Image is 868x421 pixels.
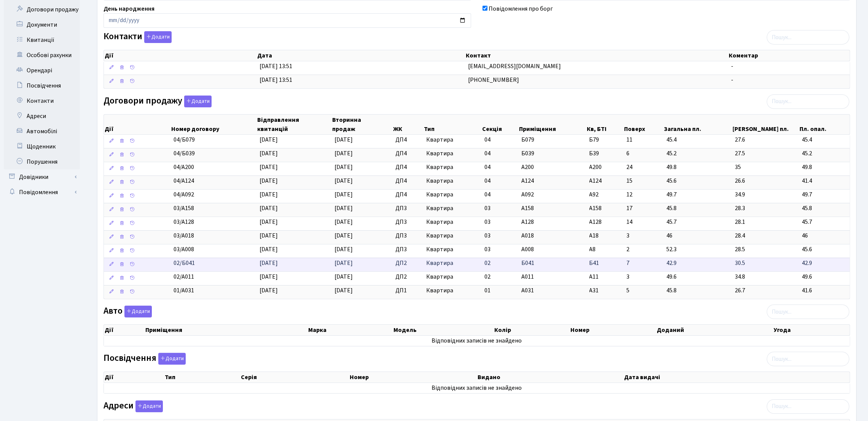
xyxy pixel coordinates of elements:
span: [DATE] [260,204,278,212]
button: Адреси [135,400,163,412]
span: А031 [521,286,534,295]
th: Кв, БТІ [586,115,623,134]
span: 11 [626,136,660,144]
label: Посвідчення [104,353,186,365]
span: ДП4 [396,163,420,172]
span: Квартира [427,273,478,281]
span: 45.4 [666,136,729,144]
span: 28.1 [735,218,796,226]
span: А158 [521,204,534,212]
a: Додати [156,352,186,365]
a: Контакти [4,93,80,108]
span: А008 [521,245,534,254]
th: Поверх [623,115,663,134]
button: Посвідчення [158,353,186,365]
span: 03 [484,231,491,240]
span: [DATE] 13:51 [260,62,292,70]
span: 27.5 [735,149,796,158]
span: [DATE] [334,149,353,158]
a: Квитанції [4,32,80,48]
span: Б79 [589,136,621,144]
span: Квартира [427,259,478,268]
span: ДП4 [396,190,420,199]
span: 03/А128 [174,218,194,226]
th: Дії [104,325,145,335]
span: 46 [666,231,729,240]
span: Квартира [427,136,478,144]
span: [DATE] [334,204,353,212]
a: Повідомлення [4,185,80,200]
span: 3 [626,231,660,240]
span: 04/Б079 [174,136,195,144]
th: Секція [481,115,519,134]
span: ДП4 [396,177,420,185]
label: Повідомлення про борг [489,4,553,13]
label: Договори продажу [104,96,212,107]
span: [DATE] [260,273,278,281]
span: [EMAIL_ADDRESS][DOMAIN_NAME] [468,62,561,70]
span: 04 [484,177,491,185]
input: Пошук... [767,305,849,319]
span: 24 [626,163,660,172]
span: 30.5 [735,259,796,268]
span: [DATE] [260,259,278,267]
span: А018 [521,231,534,240]
span: А8 [589,245,621,254]
input: Пошук... [767,30,849,45]
span: 01/А031 [174,286,194,295]
span: 45.2 [802,149,847,158]
span: 45.4 [802,136,847,144]
input: Пошук... [767,94,849,109]
th: Пл. опал. [799,115,849,134]
span: [DATE] 13:51 [260,76,292,84]
span: ДП3 [396,245,420,254]
span: [DATE] [334,190,353,199]
a: Адреси [4,108,80,124]
span: 14 [626,218,660,226]
span: 04/А092 [174,190,194,199]
span: Б079 [521,136,534,144]
span: А011 [521,273,534,281]
th: Дата видачі [623,372,850,383]
span: Квартира [427,190,478,199]
span: 42.9 [802,259,847,268]
th: Вторинна продаж [331,115,392,134]
th: [PERSON_NAME] пл. [732,115,799,134]
span: Квартира [427,245,478,254]
span: ДП4 [396,149,420,158]
button: Контакти [144,31,172,43]
span: Б039 [521,149,534,158]
span: 12 [626,190,660,199]
span: 28.3 [735,204,796,213]
span: А128 [521,218,534,226]
span: Б041 [521,259,534,267]
span: [DATE] [260,149,278,158]
a: Щоденник [4,139,80,154]
span: А92 [589,190,621,199]
button: Договори продажу [184,96,212,107]
a: Документи [4,17,80,32]
span: 34.9 [735,190,796,199]
input: Пошук... [767,399,849,414]
span: 41.4 [802,177,847,185]
span: ДП1 [396,286,420,295]
th: Відправлення квитанцій [256,115,331,134]
span: 45.7 [666,218,729,226]
span: А128 [589,218,621,226]
span: ДП2 [396,259,420,268]
span: 28.4 [735,231,796,240]
span: 34.8 [735,273,796,281]
span: 03 [484,218,491,226]
span: 49.6 [802,273,847,281]
span: 03/А008 [174,245,194,254]
span: А124 [589,177,621,185]
span: 45.8 [802,204,847,213]
span: 02 [484,273,491,281]
span: 45.6 [802,245,847,254]
span: - [731,76,734,84]
a: Договори продажу [4,2,80,17]
th: Номер договору [170,115,256,134]
th: Дата [256,50,465,61]
span: Квартира [427,163,478,172]
th: Номер [349,372,477,383]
